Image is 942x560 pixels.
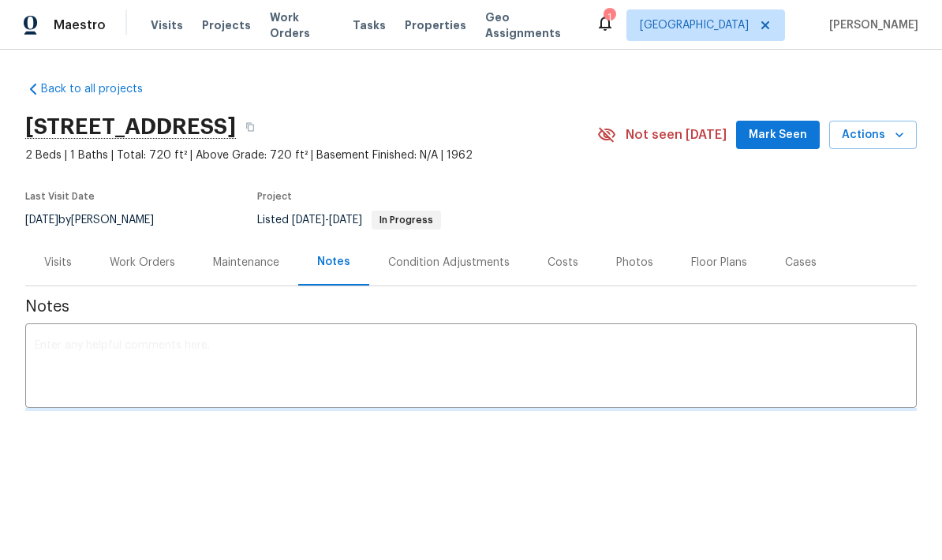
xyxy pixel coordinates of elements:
[292,215,325,226] span: [DATE]
[829,121,917,150] button: Actions
[292,215,362,226] span: -
[25,211,173,230] div: by [PERSON_NAME]
[257,215,441,226] span: Listed
[405,17,466,33] span: Properties
[785,255,817,271] div: Cases
[54,17,106,33] span: Maestro
[373,215,439,225] span: In Progress
[485,9,577,41] span: Geo Assignments
[151,17,183,33] span: Visits
[388,255,510,271] div: Condition Adjustments
[25,147,597,163] span: 2 Beds | 1 Baths | Total: 720 ft² | Above Grade: 720 ft² | Basement Finished: N/A | 1962
[329,215,362,226] span: [DATE]
[25,299,917,315] span: Notes
[823,17,918,33] span: [PERSON_NAME]
[548,255,578,271] div: Costs
[616,255,653,271] div: Photos
[736,121,820,150] button: Mark Seen
[626,127,727,143] span: Not seen [DATE]
[604,9,615,25] div: 1
[25,81,177,97] a: Back to all projects
[257,192,292,201] span: Project
[317,254,350,270] div: Notes
[691,255,747,271] div: Floor Plans
[213,255,279,271] div: Maintenance
[640,17,749,33] span: [GEOGRAPHIC_DATA]
[25,215,58,226] span: [DATE]
[110,255,175,271] div: Work Orders
[25,192,95,201] span: Last Visit Date
[749,125,807,145] span: Mark Seen
[202,17,251,33] span: Projects
[44,255,72,271] div: Visits
[353,20,386,31] span: Tasks
[270,9,334,41] span: Work Orders
[842,125,904,145] span: Actions
[236,113,264,141] button: Copy Address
